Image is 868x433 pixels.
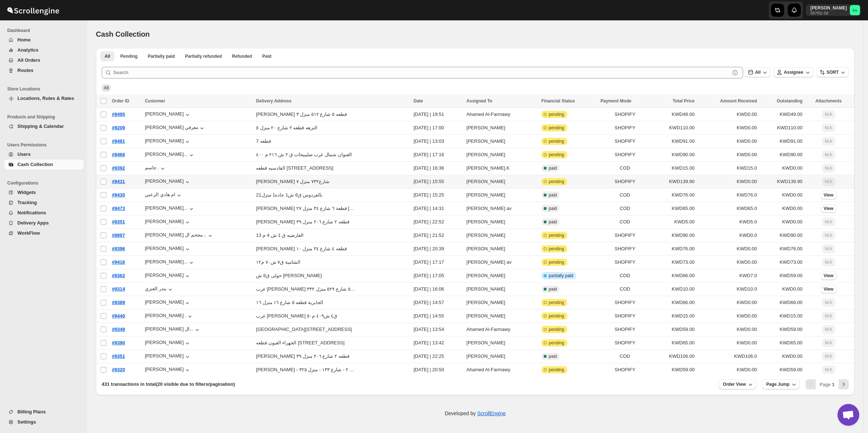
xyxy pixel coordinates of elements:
[699,165,757,172] span: KWD15.0
[654,286,694,293] span: KWD10.00
[112,219,125,224] span: #9351
[824,192,833,198] span: View
[810,5,847,11] p: [PERSON_NAME]
[145,272,191,280] div: [PERSON_NAME]
[112,327,125,332] span: #9349
[549,286,557,292] span: paid
[112,138,125,144] span: #9481
[145,178,191,186] button: [PERSON_NAME]
[654,178,694,185] span: KWD139.90
[761,218,802,226] span: KWD0.00
[112,312,125,320] button: #9440
[112,111,125,118] button: #9495
[411,215,465,229] td: [DATE] | 22:52
[145,205,188,211] div: [PERSON_NAME]...
[699,245,757,252] span: KWD0.00
[654,138,694,145] span: KWD91.00
[411,148,465,162] td: [DATE] | 17:16
[810,11,847,15] p: 867f02-58
[464,269,539,283] td: [PERSON_NAME]
[601,98,632,104] span: Payment Mode
[549,138,564,144] span: pending
[112,286,125,293] button: #9314
[549,152,564,158] span: pending
[464,202,539,215] td: [PERSON_NAME] av
[112,367,125,372] span: #9320
[549,246,564,252] span: pending
[112,259,125,266] button: #9416
[4,45,84,55] button: Analytics
[145,353,191,360] button: [PERSON_NAME]
[549,259,564,265] span: pending
[762,379,800,389] button: Page Jump
[256,192,323,198] button: بالفردوس ق6 ش1 جاده1 منزل21
[145,286,174,293] div: بندر العنزي
[654,259,694,266] span: KWD73.00
[145,192,183,199] div: ام هادي الزعبي
[112,300,125,305] span: #9389
[145,138,191,145] div: [PERSON_NAME]
[256,152,352,157] button: العنوان شمال غرب صليبيخات ق ٢ ش ٢١٦ م ٤٠٠
[699,286,757,293] span: KWD10.0
[4,65,84,76] button: Routes
[654,151,694,158] span: KWD90.00
[112,205,125,212] button: #9473
[723,381,746,387] span: Order View
[464,121,539,135] td: [PERSON_NAME]
[256,219,349,224] div: [PERSON_NAME] قطعه ٢ شارع ٢٠٦ منزل ٣٩
[464,148,539,162] td: [PERSON_NAME]
[145,111,191,118] button: [PERSON_NAME]
[105,53,110,59] span: All
[654,245,694,252] span: KWD76.00
[699,138,757,145] span: KWD0.00
[761,111,802,118] span: KWD49.00
[761,205,802,212] span: KWD0.00
[185,53,222,59] span: Partially refunded
[256,98,292,104] span: Delivery Address
[256,367,356,372] button: [PERSON_NAME] - قطعه ٢ - شارع ١٣٣ - منزل ٣٢٥
[112,273,125,278] span: #9362
[17,190,36,195] span: Widgets
[145,259,188,264] div: [PERSON_NAME]...
[745,67,771,77] button: All
[824,206,833,211] span: View
[256,286,356,292] div: غرب [PERSON_NAME] قطعه ٥ شارع ٥٢٩ منزل ٣٣٢
[112,353,125,360] button: #9351
[112,366,125,373] button: #9320
[112,179,125,184] span: #9431
[549,165,557,171] span: paid
[17,419,36,425] span: Settings
[7,28,84,33] span: Dashboard
[837,404,859,426] a: Open chat
[7,180,84,186] span: Configurations
[256,313,337,319] div: غرب [PERSON_NAME] ق٤ ش٤٠٩ م٥٠
[112,192,125,198] span: #9430
[145,232,207,238] div: [PERSON_NAME] مجحم ال...
[414,98,423,104] span: Date
[112,165,125,171] span: #9392
[839,379,849,389] button: Next
[4,35,84,45] button: Home
[4,417,84,427] button: Settings
[4,208,84,218] button: Notifications
[601,138,650,145] span: SHOPIFY
[411,269,465,283] td: [DATE] | 17:05
[766,381,790,387] span: Page Jump
[256,340,344,345] button: الجهراء العيون قطعه [STREET_ADDRESS]
[256,232,304,238] button: العارضيه ق 1 ش 4 م 13
[806,4,861,16] button: User menu
[17,96,74,101] span: Locations, Rules & Rates
[761,178,802,185] span: KWD139.90
[256,125,317,130] button: النزهه قطعه ٢ شارع ٢٠ منزل ٥
[464,135,539,148] td: [PERSON_NAME]
[112,124,125,131] button: #9209
[549,192,557,198] span: paid
[145,125,206,132] button: [PERSON_NAME] معرفي
[761,165,802,172] span: KWD0.00
[4,228,84,238] button: WorkFlow
[411,175,465,189] td: [DATE] | 15:55
[815,98,842,104] span: Attachments
[827,70,839,75] span: SORT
